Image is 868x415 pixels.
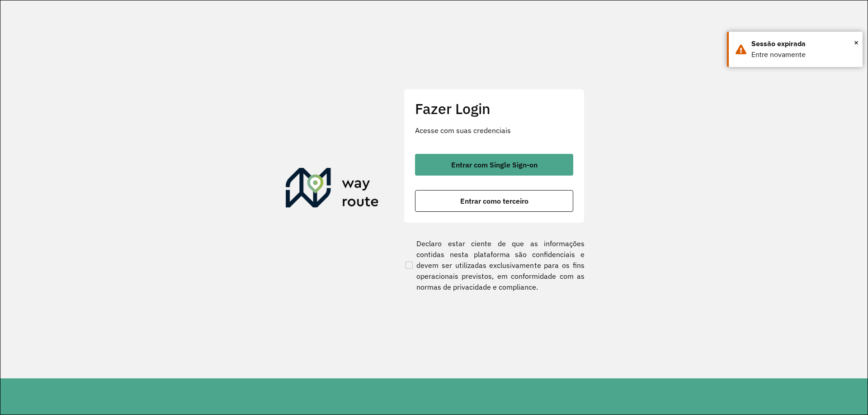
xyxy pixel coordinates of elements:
div: Entre novamente [751,49,856,60]
button: button [415,190,573,212]
button: button [415,154,573,176]
span: Entrar com Single Sign-on [451,161,538,168]
h2: Fazer Login [415,100,573,117]
span: × [854,36,859,49]
label: Declaro estar ciente de que as informações contidas nesta plataforma são confidenciais e devem se... [404,238,585,292]
span: Entrar como terceiro [460,197,528,205]
div: Sessão expirada [751,38,856,49]
button: Close [854,36,859,49]
img: Roteirizador AmbevTech [286,168,379,211]
p: Acesse com suas credenciais [415,125,573,136]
